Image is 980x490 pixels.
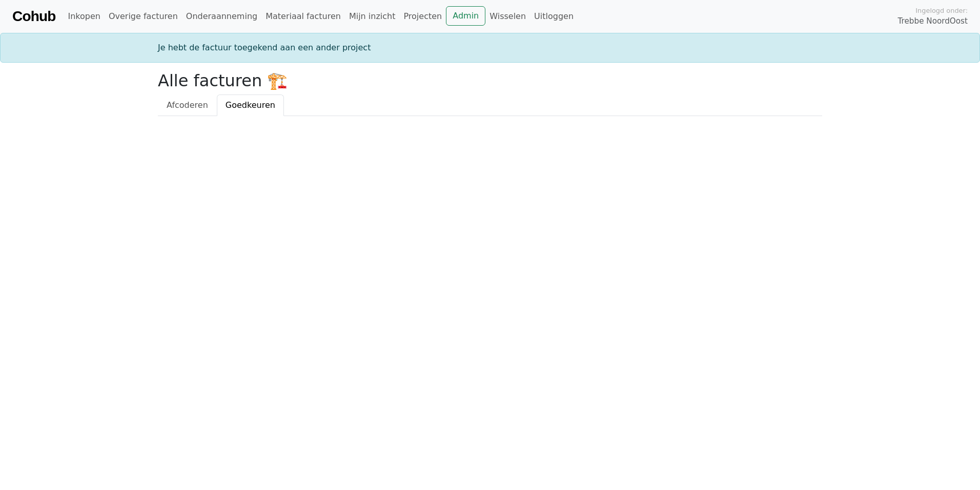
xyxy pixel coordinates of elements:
[530,6,578,27] a: Uitloggen
[217,95,284,116] a: Goedkeuren
[182,6,261,27] a: Onderaanneming
[261,6,345,27] a: Materiaal facturen
[345,6,400,27] a: Mijn inzicht
[105,6,182,27] a: Overige facturen
[485,6,530,27] a: Wisselen
[167,100,208,110] span: Afcoderen
[399,6,446,27] a: Projecten
[158,71,822,90] h2: Alle facturen 🏗️
[152,42,828,54] div: Je hebt de factuur toegekend aan een ander project
[898,15,968,27] span: Trebbe NoordOost
[226,100,275,110] span: Goedkeuren
[158,95,217,116] a: Afcoderen
[64,6,104,27] a: Inkopen
[12,4,55,29] a: Cohub
[446,6,485,26] a: Admin
[915,6,968,15] span: Ingelogd onder:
